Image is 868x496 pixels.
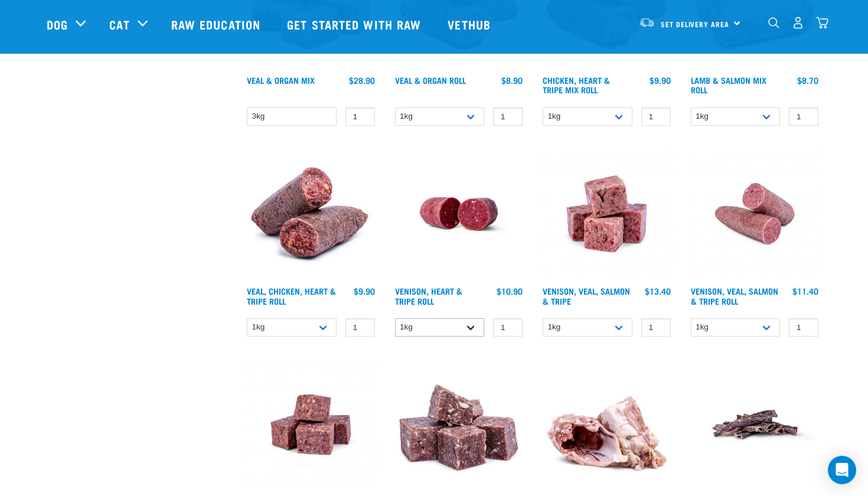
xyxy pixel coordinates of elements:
input: 1 [641,107,671,126]
img: home-icon-1@2x.png [768,17,779,28]
input: 1 [641,318,671,337]
a: Get started with Raw [275,1,436,48]
div: $10.90 [497,286,523,296]
img: 1174 Wallaby Heart Tripe Mix 01 [392,358,526,492]
a: Veal & Organ Mix [247,78,315,82]
img: 1236 Chicken Frame Turks 01 [540,358,674,492]
div: $28.90 [349,76,375,85]
a: Lamb & Salmon Mix Roll [691,78,766,92]
a: Veal & Organ Roll [395,78,466,82]
input: 1 [493,318,523,337]
a: Dog [47,15,68,33]
img: van-moving.png [639,17,655,28]
div: Open Intercom Messenger [828,456,856,484]
img: Raw Essentials Beef Straps 15cm 6 Pack [688,358,822,492]
img: user.png [792,17,804,29]
img: Venison Veal Salmon Tripe 1651 [688,147,822,281]
div: $9.90 [354,286,375,296]
input: 1 [789,107,818,126]
a: Cat [109,15,129,33]
a: Veal, Chicken, Heart & Tripe Roll [247,289,336,302]
a: Venison, Veal, Salmon & Tripe Roll [691,289,778,302]
a: Vethub [436,1,505,48]
a: Venison, Heart & Tripe Roll [395,289,462,302]
div: $11.40 [792,286,818,296]
img: Raw Essentials Venison Heart & Tripe Hypoallergenic Raw Pet Food Bulk Roll Unwrapped [392,147,526,281]
a: Venison, Veal, Salmon & Tripe [543,289,630,302]
div: $13.40 [645,286,671,296]
img: Wallaby Veal Salmon Tripe 1642 [244,358,378,492]
input: 1 [493,107,523,126]
input: 1 [789,318,818,337]
div: $8.90 [501,76,523,85]
a: Raw Education [159,1,275,48]
img: Venison Veal Salmon Tripe 1621 [540,147,674,281]
span: Set Delivery Area [661,22,729,26]
a: Chicken, Heart & Tripe Mix Roll [543,78,610,92]
input: 1 [345,107,375,126]
img: 1263 Chicken Organ Roll 02 [244,147,378,281]
div: $8.70 [797,76,818,85]
img: home-icon@2x.png [816,17,828,29]
input: 1 [345,318,375,337]
div: $9.90 [650,76,671,85]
